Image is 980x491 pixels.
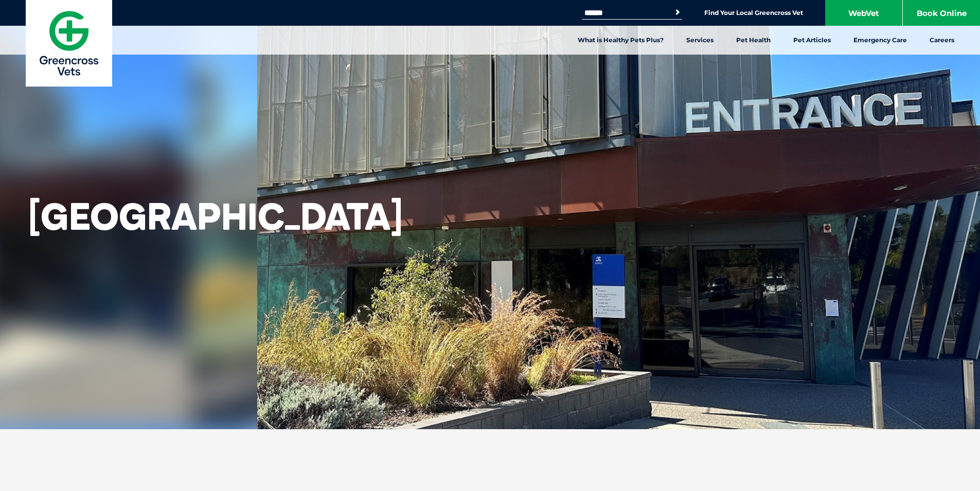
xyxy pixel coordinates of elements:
[842,26,918,55] a: Emergency Care
[28,194,403,239] h1: [GEOGRAPHIC_DATA]
[566,26,675,55] a: What is Healthy Pets Plus?
[918,26,966,55] a: Careers
[675,26,725,55] a: Services
[704,9,803,17] a: Find Your Local Greencross Vet
[672,7,683,18] button: Search
[725,26,782,55] a: Pet Health
[782,26,842,55] a: Pet Articles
